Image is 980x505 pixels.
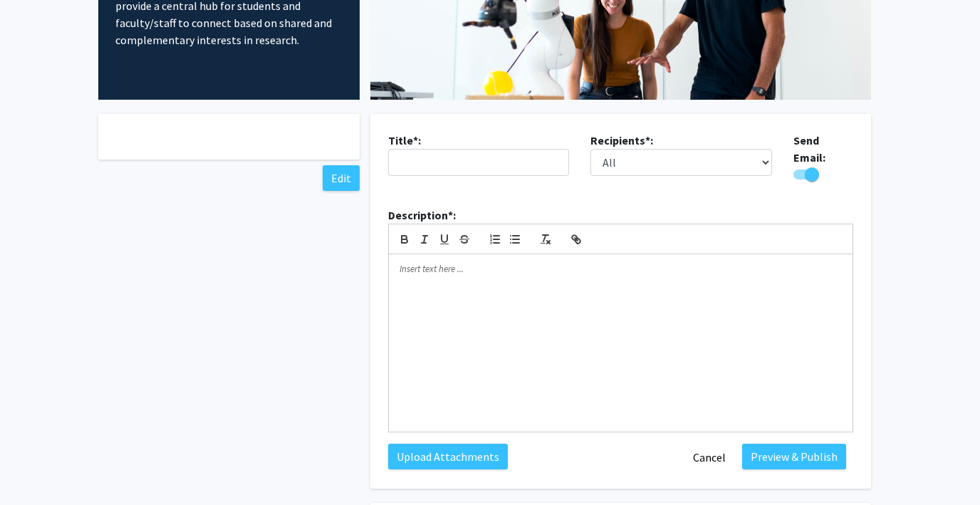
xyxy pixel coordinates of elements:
[323,165,360,191] button: Edit
[684,444,735,471] button: Cancel
[793,133,825,165] b: Send Email:
[388,208,456,222] b: Description*:
[590,133,653,147] b: Recipients*:
[388,133,421,147] b: Title*:
[742,444,846,469] button: Preview & Publish
[11,441,61,494] iframe: Chat
[793,166,853,184] div: Toggle
[388,444,508,469] label: Upload Attachments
